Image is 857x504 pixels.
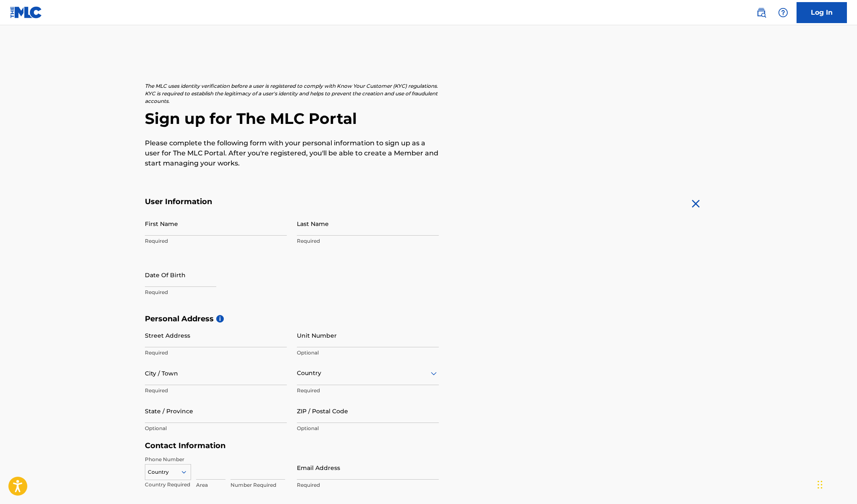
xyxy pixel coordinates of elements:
img: close [689,197,702,210]
img: search [756,8,766,18]
h2: Sign up for The MLC Portal [145,109,713,128]
span: i [216,315,224,323]
h5: Contact Information [145,441,439,451]
p: Optional [297,349,439,357]
h5: User Information [145,197,439,207]
p: Optional [145,425,287,432]
p: Required [297,481,439,489]
p: Required [145,349,287,357]
p: Required [145,237,287,245]
div: Drag [818,472,823,497]
p: Required [297,237,439,245]
a: Public Search [753,4,770,21]
p: The MLC uses identity verification before a user is registered to comply with Know Your Customer ... [145,82,439,105]
img: MLC Logo [10,6,42,18]
h5: Personal Address [145,314,713,324]
p: Please complete the following form with your personal information to sign up as a user for The ML... [145,138,439,168]
p: Required [145,289,287,296]
p: Required [145,387,287,394]
p: Required [297,387,439,394]
iframe: Chat Widget [815,464,857,504]
p: Number Required [231,481,285,489]
img: help [778,8,788,18]
p: Area [196,481,225,489]
p: Country Required [145,481,191,488]
p: Optional [297,425,439,432]
a: Log In [797,2,847,23]
div: Help [775,4,791,21]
